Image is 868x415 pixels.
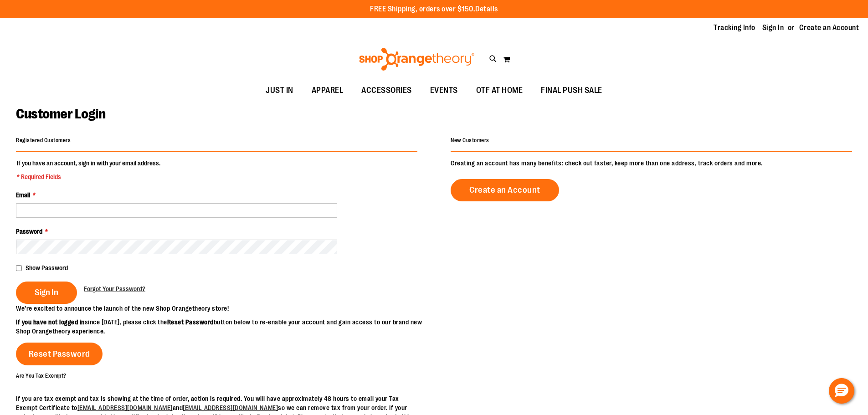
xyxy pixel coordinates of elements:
a: ACCESSORIES [352,80,421,101]
span: Reset Password [29,349,90,359]
a: Create an Account [799,23,859,33]
button: Sign In [16,282,77,304]
a: Forgot Your Password? [84,284,145,293]
strong: Reset Password [167,318,214,326]
legend: If you have an account, sign in with your email address. [16,159,161,181]
a: [EMAIL_ADDRESS][DOMAIN_NAME] [183,404,278,411]
span: ACCESSORIES [361,80,412,101]
span: JUST IN [266,80,293,101]
span: Password [16,228,42,235]
span: FINAL PUSH SALE [541,80,602,101]
span: EVENTS [430,80,458,101]
p: Creating an account has many benefits: check out faster, keep more than one address, track orders... [451,159,852,168]
strong: Registered Customers [16,137,71,143]
span: Create an Account [469,185,540,195]
img: Shop Orangetheory [358,48,476,71]
p: since [DATE], please click the button below to re-enable your account and gain access to our bran... [16,318,434,336]
a: Details [475,5,498,13]
a: Sign In [762,23,784,33]
a: Create an Account [451,179,559,201]
a: JUST IN [257,80,303,101]
a: OTF AT HOME [467,80,532,101]
strong: If you have not logged in [16,318,85,326]
span: APPAREL [312,80,344,101]
span: Email [16,191,30,199]
span: Customer Login [16,106,105,122]
span: OTF AT HOME [476,80,523,101]
a: Reset Password [16,343,103,365]
p: We’re excited to announce the launch of the new Shop Orangetheory store! [16,304,434,313]
a: EVENTS [421,80,467,101]
span: Show Password [26,264,68,272]
a: [EMAIL_ADDRESS][DOMAIN_NAME] [77,404,173,411]
strong: New Customers [451,137,489,143]
span: * Required Fields [17,172,160,181]
span: Forgot Your Password? [84,285,145,292]
a: APPAREL [303,80,353,101]
button: Hello, have a question? Let’s chat. [829,378,854,404]
span: Sign In [35,287,58,297]
p: FREE Shipping, orders over $150. [370,4,498,15]
a: FINAL PUSH SALE [532,80,611,101]
strong: Are You Tax Exempt? [16,372,67,379]
a: Tracking Info [714,23,755,33]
